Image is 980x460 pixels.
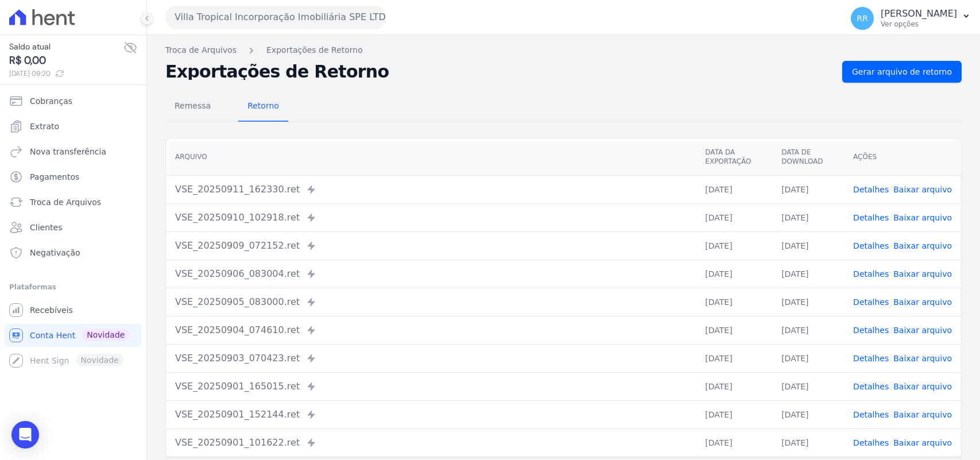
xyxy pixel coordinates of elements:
[893,213,952,222] a: Baixar arquivo
[881,20,957,29] p: Ver opções
[30,146,106,157] span: Nova transferência
[175,436,687,450] div: VSE_20250901_101622.ret
[696,428,772,457] td: [DATE]
[11,421,39,449] div: Open Intercom Messenger
[696,288,772,316] td: [DATE]
[842,61,962,83] a: Gerar arquivo de retorno
[165,6,386,29] button: Villa Tropical Incorporação Imobiliária SPE LTDA
[175,380,687,393] div: VSE_20250901_165015.ret
[30,95,72,107] span: Cobranças
[696,316,772,344] td: [DATE]
[772,231,844,260] td: [DATE]
[696,372,772,400] td: [DATE]
[857,14,867,22] span: RR
[30,196,101,208] span: Troca de Arquivos
[9,280,137,294] div: Plataformas
[696,344,772,372] td: [DATE]
[772,372,844,400] td: [DATE]
[853,354,889,363] a: Detalhes
[5,115,142,138] a: Extrato
[696,203,772,231] td: [DATE]
[772,175,844,203] td: [DATE]
[842,2,980,34] button: RR [PERSON_NAME] Ver opções
[893,382,952,391] a: Baixar arquivo
[772,203,844,231] td: [DATE]
[893,269,952,279] a: Baixar arquivo
[82,328,129,341] span: Novidade
[166,138,696,176] th: Arquivo
[853,185,889,194] a: Detalhes
[175,323,687,337] div: VSE_20250904_074610.ret
[30,247,80,258] span: Negativação
[772,138,844,176] th: Data de Download
[30,304,73,316] span: Recebíveis
[175,211,687,225] div: VSE_20250910_102918.ret
[30,171,79,183] span: Pagamentos
[5,241,142,264] a: Negativação
[9,53,123,68] span: R$ 0,00
[5,90,142,113] a: Cobranças
[853,213,889,222] a: Detalhes
[853,438,889,447] a: Detalhes
[772,400,844,428] td: [DATE]
[893,326,952,335] a: Baixar arquivo
[696,400,772,428] td: [DATE]
[853,382,889,391] a: Detalhes
[175,183,687,196] div: VSE_20250911_162330.ret
[5,299,142,322] a: Recebíveis
[5,324,142,347] a: Conta Hent Novidade
[5,140,142,163] a: Nova transferência
[853,269,889,279] a: Detalhes
[772,344,844,372] td: [DATE]
[893,438,952,447] a: Baixar arquivo
[844,138,961,176] th: Ações
[175,408,687,422] div: VSE_20250901_152144.ret
[852,66,952,78] span: Gerar arquivo de retorno
[238,92,288,122] a: Retorno
[175,295,687,309] div: VSE_20250905_083000.ret
[241,94,286,117] span: Retorno
[893,410,952,419] a: Baixar arquivo
[696,175,772,203] td: [DATE]
[9,41,123,53] span: Saldo atual
[165,64,833,80] h2: Exportações de Retorno
[893,354,952,363] a: Baixar arquivo
[853,241,889,250] a: Detalhes
[5,191,142,214] a: Troca de Arquivos
[893,241,952,250] a: Baixar arquivo
[168,94,218,117] span: Remessa
[893,185,952,194] a: Baixar arquivo
[9,68,123,79] span: [DATE] 09:20
[772,316,844,344] td: [DATE]
[696,231,772,260] td: [DATE]
[165,44,962,56] nav: Breadcrumb
[165,44,237,56] a: Troca de Arquivos
[5,216,142,239] a: Clientes
[893,297,952,307] a: Baixar arquivo
[772,428,844,457] td: [DATE]
[266,44,363,56] a: Exportações de Retorno
[175,267,687,281] div: VSE_20250906_083004.ret
[772,260,844,288] td: [DATE]
[9,90,137,372] nav: Sidebar
[5,165,142,188] a: Pagamentos
[175,239,687,253] div: VSE_20250909_072152.ret
[853,297,889,307] a: Detalhes
[881,8,957,20] p: [PERSON_NAME]
[165,92,220,122] a: Remessa
[696,138,772,176] th: Data da Exportação
[30,121,59,132] span: Extrato
[30,330,75,341] span: Conta Hent
[853,326,889,335] a: Detalhes
[853,410,889,419] a: Detalhes
[696,260,772,288] td: [DATE]
[30,222,62,233] span: Clientes
[175,351,687,365] div: VSE_20250903_070423.ret
[772,288,844,316] td: [DATE]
